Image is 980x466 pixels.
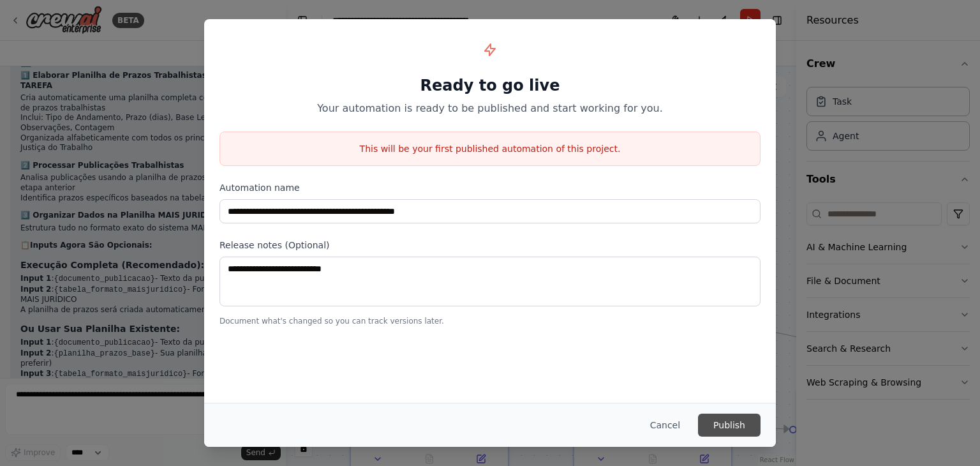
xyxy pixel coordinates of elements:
[219,239,761,252] label: Release notes (Optional)
[219,316,761,326] p: Document what's changed so you can track versions later.
[219,181,761,194] label: Automation name
[220,142,760,155] p: This will be your first published automation of this project.
[219,101,761,116] p: Your automation is ready to be published and start working for you.
[219,75,761,96] h1: Ready to go live
[640,414,690,437] button: Cancel
[698,414,761,437] button: Publish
